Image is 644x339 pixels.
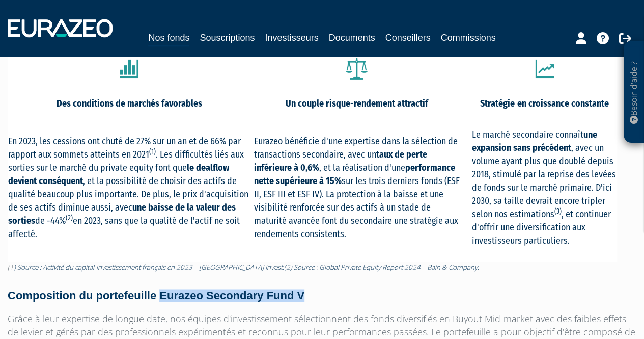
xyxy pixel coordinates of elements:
[8,19,113,37] img: 1732889491-logotype_eurazeo_blanc_rvb.png
[200,31,255,45] a: Souscriptions
[8,162,229,187] strong: le dealflow devient conséquent
[385,31,431,45] a: Conseillers
[531,56,557,82] img: tVZ3YVYGmVMyZRLa78LKsyczLV7MrOclU06KkYYahSrmjLRkdYvmqZ9FSP8U5rplgl6wArVKnRQDUMgeus6gArVvlHbVYFrtO...
[8,136,248,240] span: En 2023, les cessions ont chuté de 27% sur un an et de 66% par rapport aux sommets atteints en 20...
[286,98,428,109] strong: Un couple risque-rendement attractif
[628,46,640,138] p: Besoin d'aide ?
[116,56,142,82] img: XL6B+SZAkSZKkaVL6AHf3tpEy1UbkAAAAAElFTkSuQmCC
[441,31,496,45] a: Commissions
[480,98,608,109] strong: te
[8,263,284,272] em: (1
[66,214,73,222] sup: (2)
[254,136,460,240] span: Eurazeo bénéficie d'une expertise dans la sélection de transactions secondaire, avec un , et la r...
[8,290,636,301] h4: Composition du portefeuille Eurazeo Secondary Fund V
[472,129,616,246] span: Le marché secondaire connaît , avec un volume ayant plus que doublé depuis 2018, stimulé par la r...
[149,147,156,156] sup: (1)
[254,149,427,173] strong: taux de perte inférieure à 0,6%
[148,31,189,46] a: Nos fonds
[265,31,318,45] a: Investisseurs
[344,56,370,82] img: mUwmk8n8pxTFH16eGc7gmQedAAAAAElFTkSuQmCC
[329,31,375,45] a: Documents
[554,207,562,216] sup: (3)
[284,263,479,272] em: (2) Source : Global Private Equity Report 2024 – Bain & Company.
[14,263,284,272] span: ) Source : Activité du capital-investissement français en 2023 - [GEOGRAPHIC_DATA] Invest.
[480,98,601,109] span: Stratégie en croissance constan
[8,202,236,226] strong: une baisse de la valeur des sorties
[472,129,597,153] strong: une expansion sans précédent
[254,162,455,187] strong: performance nette supérieure à 15%
[57,98,202,109] strong: Des conditions de marchés favorables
